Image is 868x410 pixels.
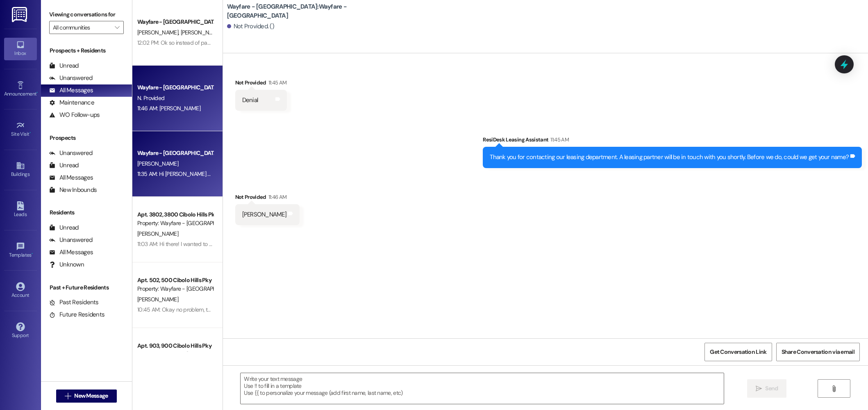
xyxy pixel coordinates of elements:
[49,298,99,307] div: Past Residents
[137,83,213,92] div: Wayfare - [GEOGRAPHIC_DATA]
[49,8,124,21] label: Viewing conversations for
[765,384,778,393] span: Send
[49,260,84,269] div: Unknown
[180,29,221,36] span: [PERSON_NAME]
[548,135,569,144] div: 11:45 AM
[227,2,391,20] b: Wayfare - [GEOGRAPHIC_DATA]: Wayfare - [GEOGRAPHIC_DATA]
[137,18,213,26] div: Wayfare - [GEOGRAPHIC_DATA]
[137,230,178,237] span: [PERSON_NAME]
[776,343,860,361] button: Share Conversation via email
[115,24,119,31] i: 
[137,94,164,102] span: N. Provided
[74,392,108,400] span: New Message
[65,393,71,399] i: 
[36,90,38,96] span: •
[483,135,862,147] div: ResiDesk Leasing Assistant
[235,78,287,90] div: Not Provided
[49,173,93,182] div: All Messages
[49,161,79,170] div: Unread
[137,306,252,313] div: 10:45 AM: Okay no problem, thank you for trying
[4,118,37,141] a: Site Visit •
[41,134,132,142] div: Prospects
[4,38,37,60] a: Inbox
[49,236,93,244] div: Unanswered
[49,310,105,319] div: Future Residents
[704,343,772,361] button: Get Conversation Link
[137,105,200,112] div: 11:46 AM: [PERSON_NAME]
[4,199,37,221] a: Leads
[53,21,111,34] input: All communities
[782,348,854,356] span: Share Conversation via email
[41,283,132,292] div: Past + Future Residents
[137,149,213,157] div: Wayfare - [GEOGRAPHIC_DATA]
[49,149,93,157] div: Unanswered
[227,22,274,31] div: Not Provided. ()
[49,111,100,119] div: WO Follow-ups
[56,389,117,403] button: New Message
[137,285,213,293] div: Property: Wayfare - [GEOGRAPHIC_DATA]
[41,208,132,217] div: Residents
[49,98,94,107] div: Maintenance
[137,39,336,46] div: 12:02 PM: Ok so instead of paying rent for unit 3203 we will just pay rent for unit 801
[490,153,849,162] div: Thank you for contacting our leasing department. A leasing partner will be in touch with you shor...
[747,379,787,398] button: Send
[137,210,213,219] div: Apt. 3802, 3800 Cibolo Hills Pky
[137,296,178,303] span: [PERSON_NAME]
[49,86,93,95] div: All Messages
[137,29,181,36] span: [PERSON_NAME]
[266,78,287,87] div: 11:45 AM
[4,239,37,262] a: Templates •
[12,7,29,22] img: ResiDesk Logo
[41,46,132,55] div: Prospects + Residents
[49,61,79,70] div: Unread
[242,210,286,219] div: [PERSON_NAME]
[137,350,213,359] div: Property: Wayfare - [GEOGRAPHIC_DATA]
[49,248,93,257] div: All Messages
[137,276,213,285] div: Apt. 502, 500 Cibolo Hills Pky
[4,320,37,342] a: Support
[49,74,93,82] div: Unanswered
[242,96,258,105] div: Denial
[756,385,762,392] i: 
[831,385,837,392] i: 
[32,251,33,257] span: •
[266,193,287,201] div: 11:46 AM
[137,342,213,350] div: Apt. 903, 900 Cibolo Hills Pky
[137,219,213,228] div: Property: Wayfare - [GEOGRAPHIC_DATA]
[235,193,300,204] div: Not Provided
[49,186,97,194] div: New Inbounds
[49,223,79,232] div: Unread
[30,130,31,136] span: •
[4,280,37,302] a: Account
[137,160,178,167] span: [PERSON_NAME]
[4,159,37,181] a: Buildings
[710,348,766,356] span: Get Conversation Link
